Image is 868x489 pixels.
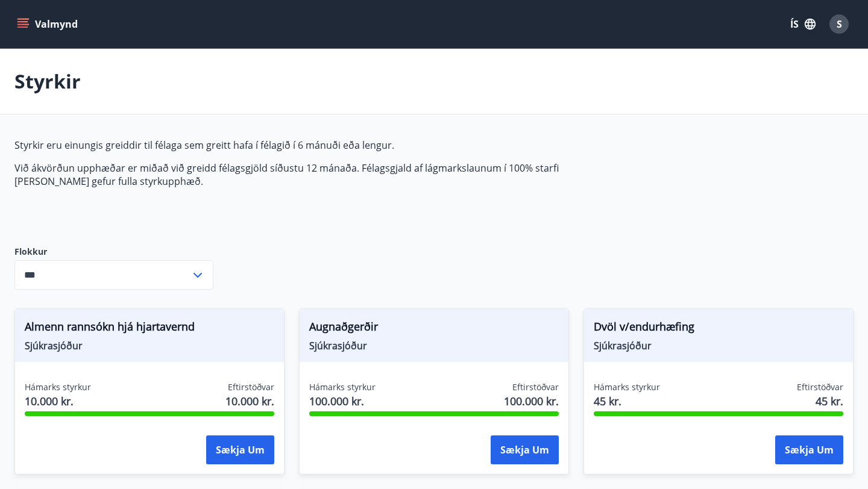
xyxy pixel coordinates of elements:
[14,13,83,35] button: menu
[14,161,583,188] p: Við ákvörðun upphæðar er miðað við greidd félagsgjöld síðustu 12 mánaða. Félagsgjald af lágmarksl...
[594,381,660,393] span: Hámarks styrkur
[594,393,660,409] span: 45 kr.
[14,139,583,152] p: Styrkir eru einungis greiddir til félaga sem greitt hafa í félagið í 6 mánuði eða lengur.
[206,435,274,464] button: Sækja um
[816,393,843,409] span: 45 kr.
[14,246,213,258] label: Flokkur
[775,435,843,464] button: Sækja um
[512,381,559,393] span: Eftirstöðvar
[784,13,822,35] button: ÍS
[25,339,274,352] span: Sjúkrasjóður
[797,381,843,393] span: Eftirstöðvar
[25,381,91,393] span: Hámarks styrkur
[309,381,376,393] span: Hámarks styrkur
[491,435,559,464] button: Sækja um
[594,319,843,339] span: Dvöl v/endurhæfing
[825,10,854,39] button: S
[14,68,81,95] p: Styrkir
[309,393,376,409] span: 100.000 kr.
[837,17,842,31] span: S
[25,393,91,409] span: 10.000 kr.
[594,339,843,352] span: Sjúkrasjóður
[228,381,274,393] span: Eftirstöðvar
[309,319,559,339] span: Augnaðgerðir
[25,319,274,339] span: Almenn rannsókn hjá hjartavernd
[309,339,559,352] span: Sjúkrasjóður
[225,393,274,409] span: 10.000 kr.
[504,393,559,409] span: 100.000 kr.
